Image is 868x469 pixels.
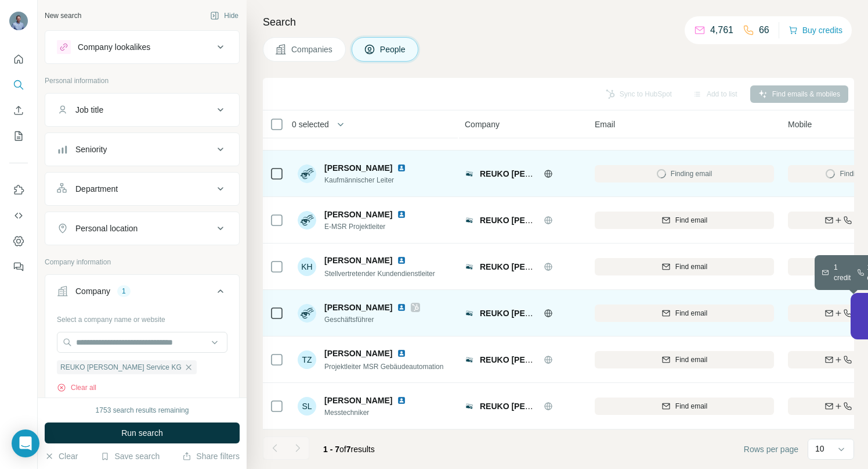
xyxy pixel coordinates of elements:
[121,427,163,439] span: Run search
[595,398,774,415] button: Find email
[291,44,334,55] span: Companies
[465,262,474,271] img: Logo of REUKO Klima Service KG
[324,314,420,325] span: Geschäftsführer
[595,351,774,368] button: Find email
[45,423,240,443] button: Run search
[9,205,28,226] button: Use Surfe API
[60,362,182,373] span: REUKO [PERSON_NAME] Service KG
[465,216,474,225] img: Logo of REUKO Klima Service KG
[9,49,28,70] button: Quick start
[298,211,316,230] img: Avatar
[9,12,28,30] img: Avatar
[789,22,842,38] button: Buy credits
[45,214,239,242] button: Personal location
[397,210,406,219] img: LinkedIn logo
[298,397,316,416] div: SL
[75,144,107,155] div: Seniority
[45,175,239,203] button: Department
[202,7,247,24] button: Hide
[57,310,227,325] div: Select a company name or website
[96,405,189,416] div: 1753 search results remaining
[675,401,707,411] span: Find email
[324,407,411,418] span: Messtechniker
[324,363,443,371] span: Projektleiter MSR Gebäudeautomation
[9,231,28,252] button: Dashboard
[480,262,625,271] span: REUKO [PERSON_NAME] Service KG
[75,223,138,234] div: Personal location
[324,175,411,185] span: Kaufmännischer Leiter
[480,402,625,411] span: REUKO [PERSON_NAME] Service KG
[45,257,240,267] p: Company information
[78,41,150,53] div: Company lookalikes
[100,450,160,462] button: Save search
[75,183,118,195] div: Department
[45,135,239,163] button: Seniority
[75,104,103,116] div: Job title
[45,96,239,124] button: Job title
[346,445,351,454] span: 7
[324,255,392,266] span: [PERSON_NAME]
[480,309,625,318] span: REUKO [PERSON_NAME] Service KG
[324,209,392,220] span: [PERSON_NAME]
[595,119,615,130] span: Email
[323,445,375,454] span: results
[182,450,240,462] button: Share filters
[480,216,625,225] span: REUKO [PERSON_NAME] Service KG
[465,402,474,411] img: Logo of REUKO Klima Service KG
[480,355,625,364] span: REUKO [PERSON_NAME] Service KG
[675,262,707,272] span: Find email
[323,445,339,454] span: 1 - 7
[298,164,316,183] img: Avatar
[815,443,824,454] p: 10
[397,256,406,265] img: LinkedIn logo
[324,302,392,313] span: [PERSON_NAME]
[397,303,406,312] img: LinkedIn logo
[75,285,110,297] div: Company
[595,258,774,275] button: Find email
[480,169,625,178] span: REUKO [PERSON_NAME] Service KG
[9,74,28,95] button: Search
[710,23,733,37] p: 4,761
[339,445,346,454] span: of
[675,355,707,365] span: Find email
[324,348,392,359] span: [PERSON_NAME]
[744,443,798,455] span: Rows per page
[788,119,812,130] span: Mobile
[465,119,500,130] span: Company
[263,14,854,30] h4: Search
[465,309,474,318] img: Logo of REUKO Klima Service KG
[45,76,240,86] p: Personal information
[9,126,28,146] button: My lists
[9,100,28,121] button: Enrich CSV
[465,169,474,178] img: Logo of REUKO Klima Service KG
[292,119,329,130] span: 0 selected
[324,395,392,406] span: [PERSON_NAME]
[397,163,406,173] img: LinkedIn logo
[397,396,406,405] img: LinkedIn logo
[45,10,81,21] div: New search
[9,180,28,201] button: Use Surfe on LinkedIn
[595,305,774,322] button: Find email
[45,450,78,462] button: Clear
[45,33,239,61] button: Company lookalikes
[324,221,411,232] span: E-MSR Projektleiter
[298,304,316,323] img: Avatar
[324,162,392,174] span: [PERSON_NAME]
[675,308,707,318] span: Find email
[397,349,406,358] img: LinkedIn logo
[298,350,316,369] div: TZ
[45,277,239,310] button: Company1
[57,382,96,393] button: Clear all
[12,429,39,457] div: Open Intercom Messenger
[298,257,316,276] div: KH
[324,270,435,278] span: Stellvertretender Kundendienstleiter
[9,256,28,277] button: Feedback
[117,286,131,296] div: 1
[465,355,474,364] img: Logo of REUKO Klima Service KG
[759,23,769,37] p: 66
[675,215,707,225] span: Find email
[380,44,407,55] span: People
[595,212,774,229] button: Find email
